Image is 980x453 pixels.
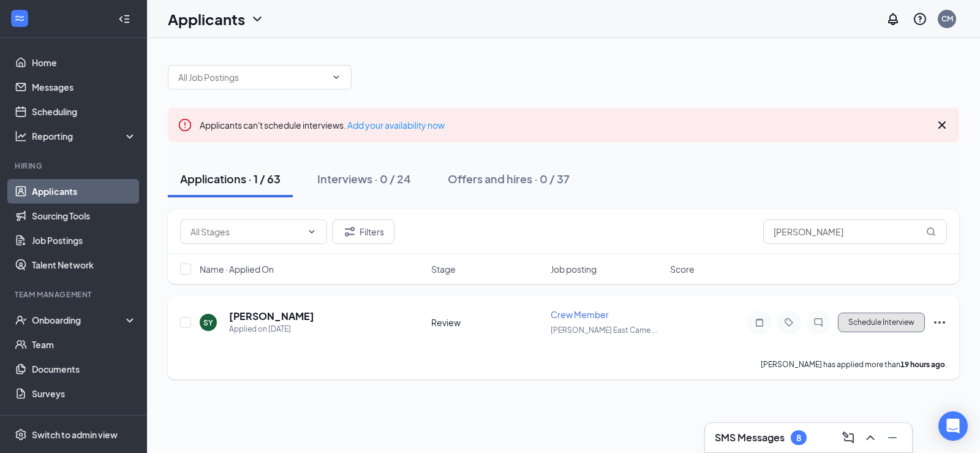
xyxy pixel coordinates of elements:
span: Stage [431,263,456,275]
div: SY [203,318,213,328]
div: Offers and hires · 0 / 37 [448,171,570,186]
p: [PERSON_NAME] has applied more than . [761,359,947,370]
input: All Stages [190,225,302,238]
svg: ComposeMessage [841,430,856,445]
svg: MagnifyingGlass [926,227,936,237]
svg: Error [178,118,192,132]
svg: ChevronDown [307,227,317,237]
svg: Settings [15,428,27,441]
a: Team [32,332,137,357]
button: Filter Filters [332,219,394,244]
svg: Note [752,318,767,327]
span: Applicants can't schedule interviews. [200,120,445,131]
b: 19 hours ago [900,360,945,369]
div: CM [941,13,953,24]
svg: Collapse [118,13,130,25]
span: Score [670,263,695,275]
div: Hiring [15,161,134,171]
svg: Cross [935,118,949,132]
div: Applied on [DATE] [229,323,314,335]
div: Open Intercom Messenger [938,411,968,441]
a: Messages [32,75,137,99]
button: Schedule Interview [838,313,925,332]
svg: ChatInactive [811,318,826,327]
div: Reporting [32,130,137,142]
input: Search in applications [763,219,947,244]
div: Review [431,316,543,329]
svg: Minimize [885,430,900,445]
svg: ChevronDown [331,72,341,82]
a: Surveys [32,381,137,406]
a: Documents [32,357,137,381]
svg: Filter [342,224,357,239]
div: 8 [796,433,801,443]
h5: [PERSON_NAME] [229,310,314,323]
svg: ChevronDown [250,12,265,26]
span: [PERSON_NAME] East Came ... [551,325,657,335]
svg: ChevronUp [863,430,878,445]
svg: UserCheck [15,314,27,326]
div: Interviews · 0 / 24 [317,171,411,186]
svg: QuestionInfo [913,12,927,26]
span: Name · Applied On [200,263,274,275]
div: Applications · 1 / 63 [180,171,281,186]
a: Sourcing Tools [32,204,137,228]
a: Talent Network [32,253,137,277]
button: ChevronUp [861,428,880,447]
button: ComposeMessage [839,428,858,447]
input: All Job Postings [178,70,326,84]
svg: Tag [782,318,796,327]
a: Applicants [32,179,137,204]
div: Team Management [15,289,134,300]
a: Add your availability now [347,120,445,131]
a: Home [32,50,137,75]
div: Switch to admin view [32,428,118,441]
button: Minimize [883,428,902,447]
h3: SMS Messages [715,431,785,444]
a: Job Postings [32,228,137,253]
svg: Analysis [15,130,27,142]
svg: Ellipses [932,315,947,330]
h1: Applicants [168,9,245,29]
span: Crew Member [551,309,609,320]
svg: Notifications [886,12,900,26]
span: Job posting [551,263,597,275]
svg: WorkstreamLogo [13,12,26,25]
div: Onboarding [32,314,126,326]
a: Scheduling [32,99,137,124]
